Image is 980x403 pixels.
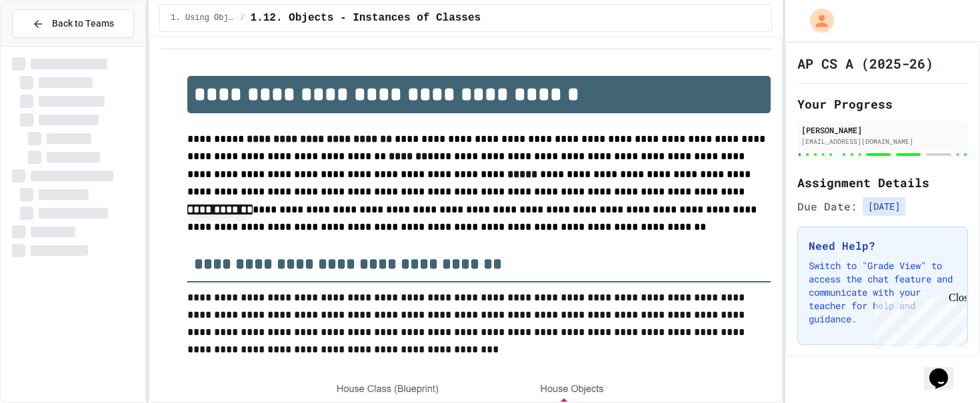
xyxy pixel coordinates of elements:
[240,13,245,23] span: /
[801,124,964,136] div: [PERSON_NAME]
[52,17,114,31] span: Back to Teams
[171,13,235,23] span: 1. Using Objects and Methods
[801,137,964,147] div: [EMAIL_ADDRESS][DOMAIN_NAME]
[797,54,933,73] h1: AP CS A (2025-26)
[809,238,957,254] h3: Need Help?
[797,95,968,113] h2: Your Progress
[796,5,837,36] div: My Account
[809,259,957,326] p: Switch to "Grade View" to access the chat feature and communicate with your teacher for help and ...
[251,10,481,26] span: 1.12. Objects - Instances of Classes
[869,292,967,348] iframe: chat widget
[5,5,92,85] div: Chat with us now!Close
[924,350,967,390] iframe: chat widget
[797,199,857,214] span: Due Date:
[797,173,968,192] h2: Assignment Details
[863,197,905,216] span: [DATE]
[12,9,134,38] button: Back to Teams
